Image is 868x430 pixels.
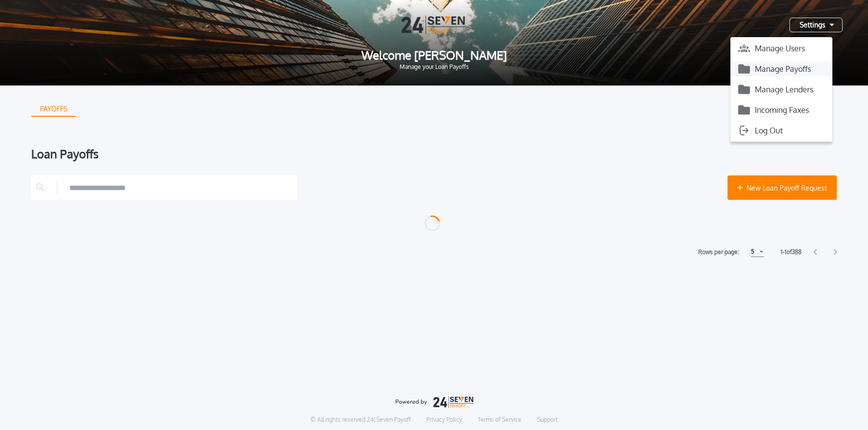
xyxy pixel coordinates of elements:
span: Welcome [PERSON_NAME] [16,49,852,61]
img: icon [738,84,750,95]
a: Terms of Service [478,416,522,424]
div: 5 [751,246,754,258]
button: Manage Users [730,41,832,56]
p: © All rights reserved. 24|Seven Payoff [310,416,411,424]
img: icon [738,63,750,75]
button: Log Out [730,123,832,138]
a: Privacy Policy [426,416,462,424]
button: New Loan Payoff Request [727,175,837,200]
span: Manage your Loan Payoffs [16,64,852,70]
img: icon [738,104,750,116]
a: Support [537,416,558,424]
img: logo [395,396,473,408]
button: 5 [751,247,764,257]
label: 1 - 1 of 388 [781,247,802,257]
div: PAYOFFS [32,101,75,117]
label: Rows per page: [698,247,739,257]
button: Manage Lenders [730,82,832,97]
button: Manage Payoffs [730,62,832,76]
img: icon [738,43,750,54]
div: Loan Payoffs [31,148,837,160]
img: icon [738,125,750,136]
button: Incoming Faxes [730,103,832,117]
span: New Loan Payoff Request [747,183,827,193]
button: PAYOFFS [31,101,76,117]
img: Logo [402,16,467,34]
button: Settings [789,18,843,32]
